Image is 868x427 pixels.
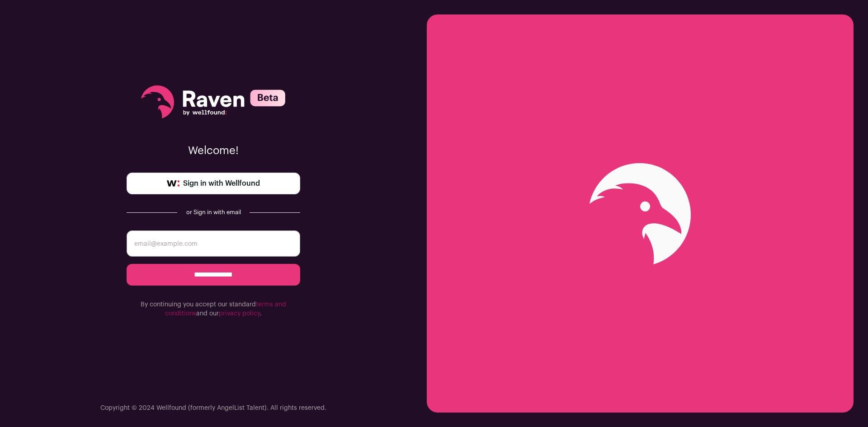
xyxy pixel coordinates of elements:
[127,300,300,318] p: By continuing you accept our standard and our .
[183,178,260,189] span: Sign in with Wellfound
[100,404,326,413] p: Copyright © 2024 Wellfound (formerly AngelList Talent). All rights reserved.
[127,144,300,158] p: Welcome!
[167,180,179,187] img: wellfound-symbol-flush-black-fb3c872781a75f747ccb3a119075da62bfe97bd399995f84a933054e44a575c4.png
[219,310,260,317] a: privacy policy
[127,230,300,257] input: email@example.com
[127,173,300,194] a: Sign in with Wellfound
[184,209,242,216] div: or Sign in with email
